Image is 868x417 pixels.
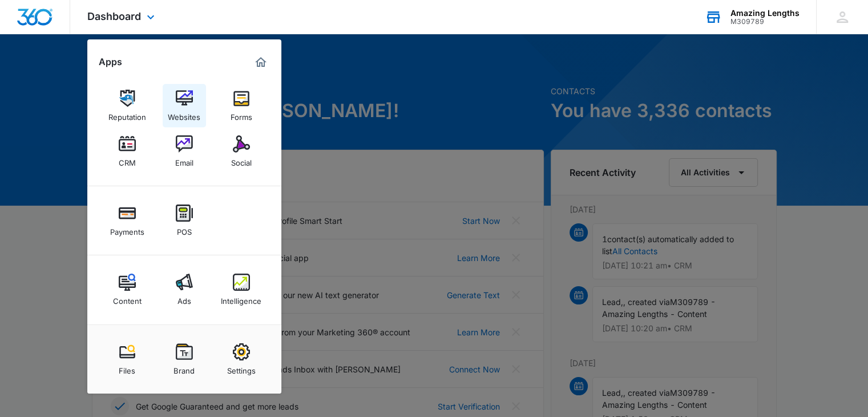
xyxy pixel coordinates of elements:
div: Intelligence [221,291,261,306]
a: Content [106,268,149,311]
div: Forms [231,107,252,122]
span: Dashboard [87,10,141,22]
div: Email [175,153,193,167]
a: CRM [106,130,149,173]
a: POS [163,199,206,242]
a: Websites [163,84,206,127]
a: Files [106,338,149,381]
div: Files [119,360,135,375]
a: Brand [163,338,206,381]
div: Payments [110,222,144,236]
div: account name [730,9,800,18]
a: Marketing 360® Dashboard [252,53,270,71]
div: account id [730,18,800,26]
a: Email [163,130,206,173]
div: POS [177,222,192,236]
h2: Apps [99,57,122,67]
a: Intelligence [220,268,263,311]
div: Social [231,153,252,167]
div: Content [113,291,142,306]
a: Ads [163,268,206,311]
div: CRM [119,153,136,167]
a: Social [220,130,263,173]
div: Settings [227,360,256,375]
a: Settings [220,338,263,381]
div: Websites [168,107,200,122]
a: Reputation [106,84,149,127]
div: Reputation [108,107,146,122]
a: Forms [220,84,263,127]
div: Brand [173,360,195,375]
a: Payments [106,199,149,242]
div: Ads [177,291,191,306]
